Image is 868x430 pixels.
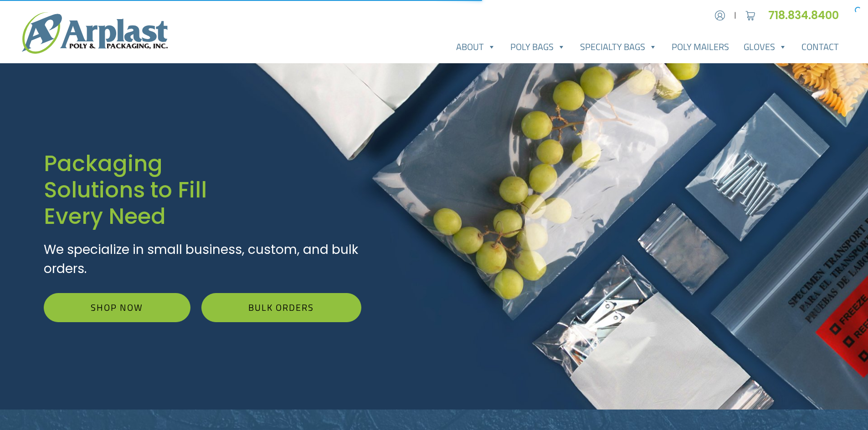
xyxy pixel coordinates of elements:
a: Poly Bags [503,38,573,56]
a: Specialty Bags [573,38,664,56]
a: Gloves [736,38,794,56]
a: 718.834.8400 [768,8,846,23]
h1: Packaging Solutions to Fill Every Need [44,151,361,229]
img: logo [22,12,168,54]
a: Bulk Orders [201,293,361,322]
a: Contact [794,38,846,56]
a: Shop Now [44,293,190,322]
a: About [449,38,503,56]
a: Poly Mailers [664,38,736,56]
span: | [734,10,736,21]
p: We specialize in small business, custom, and bulk orders. [44,240,361,278]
